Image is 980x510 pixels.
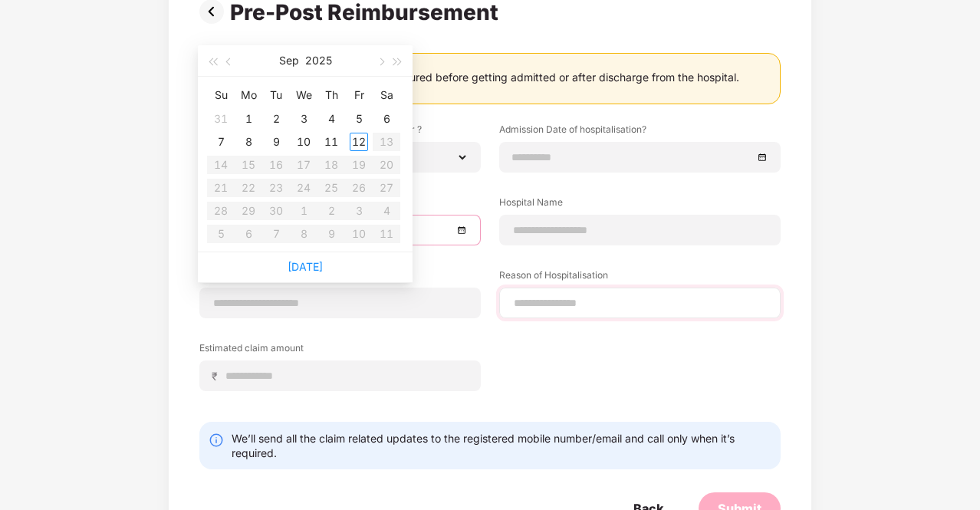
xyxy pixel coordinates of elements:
[317,107,345,130] td: 2025-09-04
[317,130,345,153] td: 2025-09-11
[294,133,313,151] div: 10
[499,196,781,215] label: Hospital Name
[317,83,345,107] th: Th
[232,431,771,460] div: We’ll send all the claim related updates to the registered mobile number/email and call only when...
[212,133,230,151] div: 7
[235,107,262,130] td: 2025-09-01
[243,70,739,84] div: Medical costs incurred by the insured before getting admitted or after discharge from the hospital.
[279,45,299,76] button: Sep
[207,130,235,153] td: 2025-09-07
[267,110,285,128] div: 2
[290,83,317,107] th: We
[212,110,230,128] div: 31
[239,133,258,151] div: 8
[345,130,373,153] td: 2025-09-12
[212,369,224,383] span: ₹
[345,107,373,130] td: 2025-09-05
[499,123,781,142] label: Admission Date of hospitalisation?
[290,107,317,130] td: 2025-09-03
[305,45,332,76] button: 2025
[322,110,340,128] div: 4
[267,133,285,151] div: 9
[235,83,262,107] th: Mo
[262,83,290,107] th: Tu
[373,107,400,130] td: 2025-09-06
[199,341,481,360] label: Estimated claim amount
[209,433,224,448] img: svg+xml;base64,PHN2ZyBpZD0iSW5mby0yMHgyMCIgeG1sbnM9Imh0dHA6Ly93d3cudzMub3JnLzIwMDAvc3ZnIiB3aWR0aD...
[207,83,235,107] th: Su
[373,83,400,107] th: Sa
[262,130,290,153] td: 2025-09-09
[377,110,396,128] div: 6
[207,107,235,130] td: 2025-08-31
[350,110,368,128] div: 5
[350,133,368,151] div: 12
[235,130,262,153] td: 2025-09-08
[262,107,290,130] td: 2025-09-02
[294,110,313,128] div: 3
[345,83,373,107] th: Fr
[288,260,323,273] a: [DATE]
[290,130,317,153] td: 2025-09-10
[239,110,258,128] div: 1
[322,133,340,151] div: 11
[499,268,781,288] label: Reason of Hospitalisation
